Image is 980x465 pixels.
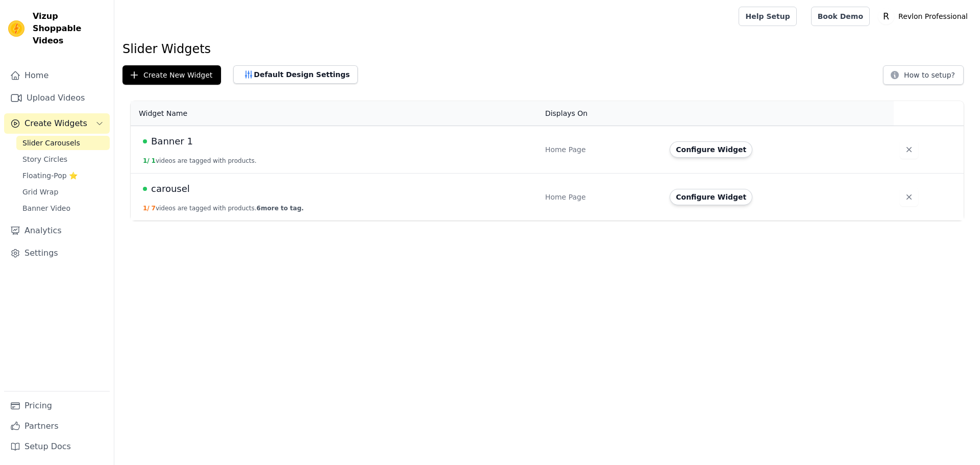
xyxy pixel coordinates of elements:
text: R [883,11,889,21]
div: Home Page [545,144,657,155]
span: Banner Video [22,203,70,213]
a: Pricing [4,396,110,416]
span: 1 / [143,157,150,164]
span: 7 [152,205,156,212]
span: Banner 1 [151,134,193,149]
a: How to setup? [883,72,964,82]
span: Grid Wrap [22,187,58,197]
span: 1 [152,157,156,164]
button: How to setup? [883,65,964,85]
button: Default Design Settings [233,65,358,84]
span: carousel [151,182,190,196]
span: 6 more to tag. [257,205,304,212]
button: Create Widgets [4,113,110,134]
button: Configure Widget [670,141,752,158]
a: Analytics [4,221,110,241]
button: Configure Widget [670,189,752,205]
p: Revlon Professional [894,7,972,26]
a: Grid Wrap [16,185,110,199]
img: Vizup [8,20,24,37]
a: Setup Docs [4,436,110,457]
th: Displays On [539,101,664,126]
a: Partners [4,416,110,436]
a: Story Circles [16,152,110,166]
span: Slider Carousels [22,138,80,148]
span: Floating-Pop ⭐ [22,170,78,181]
span: Vizup Shoppable Videos [33,10,106,47]
span: Create Widgets [24,117,87,130]
span: 1 / [143,205,150,212]
span: Story Circles [22,154,67,164]
a: Banner Video [16,201,110,215]
button: 1/ 1videos are tagged with products. [143,157,257,165]
th: Widget Name [131,101,539,126]
a: Floating-Pop ⭐ [16,168,110,183]
a: Home [4,65,110,86]
a: Slider Carousels [16,136,110,150]
a: Help Setup [739,7,796,26]
a: Settings [4,243,110,263]
button: Create New Widget [122,65,221,85]
a: Upload Videos [4,88,110,108]
span: Live Published [143,187,147,191]
button: 1/ 7videos are tagged with products.6more to tag. [143,204,304,212]
button: R Revlon Professional [878,7,972,26]
button: Delete widget [900,188,918,206]
button: Delete widget [900,140,918,159]
a: Book Demo [811,7,870,26]
span: Live Published [143,139,147,143]
div: Home Page [545,192,657,202]
h1: Slider Widgets [122,41,972,57]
